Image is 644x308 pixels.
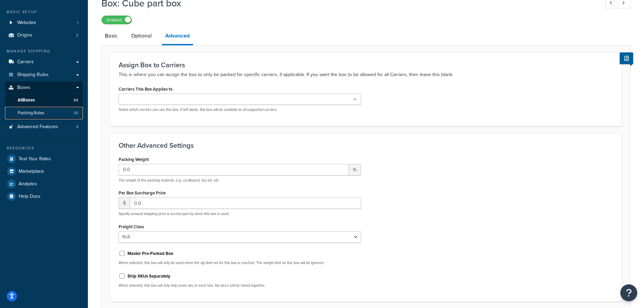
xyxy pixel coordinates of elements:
[5,69,83,81] a: Shipping Rules
[19,169,44,174] span: Marketplace
[620,52,633,64] button: Show Help Docs
[5,17,83,29] li: Websites
[119,197,130,209] span: $
[102,16,132,24] label: Enabled
[5,17,83,29] a: Websites1
[5,145,83,151] div: Resources
[17,32,32,38] span: Origins
[5,56,83,68] a: Carriers
[5,121,83,133] li: Advanced Features
[119,260,361,265] p: When selected, this box will only be used when the qty limit set for this box is reached. The wei...
[119,71,613,79] p: This is where you can assign the box to only be packed for specific carriers, if applicable. If y...
[5,165,83,177] a: Marketplace
[5,107,83,119] li: Packing Rules
[5,178,83,190] a: Analytics
[19,156,51,162] span: Test Your Rates
[5,29,83,42] a: Origins2
[119,107,361,112] p: Select which carriers can use this box. If left blank, this box will be available to all supporte...
[119,178,361,183] p: The weight of the packing material, e.g. cardboard, dry ice, etc
[19,194,41,199] span: Help Docs
[17,20,36,26] span: Websites
[119,87,172,92] label: Carriers This Box Applies to
[5,153,83,165] a: Test Your Rates
[5,81,83,94] a: Boxes
[119,157,149,162] label: Packing Weight
[128,28,155,44] a: Optional
[119,61,613,69] h3: Assign Box to Carriers
[119,283,361,288] p: When selected, this box will only ship same sku in each box. No sku's will be mixed together.
[5,9,83,15] div: Basic Setup
[18,97,35,103] span: All Boxes
[119,224,144,229] label: Freight Class
[77,20,78,26] span: 1
[119,142,613,149] h3: Other Advanced Settings
[5,107,83,119] a: Packing Rules30
[76,124,78,130] span: 4
[76,32,78,38] span: 2
[101,28,121,44] a: Basic
[162,28,193,45] a: Advanced
[127,273,170,279] label: Ship SKUs Separately
[127,251,173,257] label: Master Pre-Packed Box
[17,59,34,65] span: Carriers
[73,110,78,116] span: 30
[17,85,30,91] span: Boxes
[73,97,78,103] span: 34
[5,190,83,203] a: Help Docs
[620,284,637,301] button: Open Resource Center
[119,190,166,195] label: Per Box Surcharge Price
[119,211,361,216] p: Specify amount shipping price is surcharged by when this box is used
[18,110,44,116] span: Packing Rules
[5,48,83,54] div: Manage Shipping
[19,181,37,187] span: Analytics
[349,164,361,175] span: lb
[17,72,49,78] span: Shipping Rules
[5,121,83,133] a: Advanced Features4
[5,29,83,42] li: Origins
[5,81,83,120] li: Boxes
[5,94,83,106] a: AllBoxes34
[17,124,58,130] span: Advanced Features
